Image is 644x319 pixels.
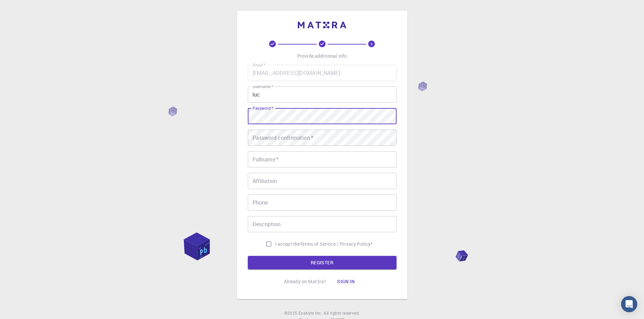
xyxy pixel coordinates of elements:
[284,278,327,285] p: Already on Mat3ra?
[275,241,300,247] span: I accept the
[299,310,322,317] a: Exabyte Inc.
[253,105,273,111] label: Password
[299,310,322,316] span: Exabyte Inc.
[371,42,373,46] text: 3
[332,275,360,288] button: Sign in
[300,241,373,247] p: Terms of Service / Privacy Policy *
[253,84,273,89] label: username
[621,296,637,312] div: Open Intercom Messenger
[324,310,360,317] span: All rights reserved.
[300,241,373,247] a: Terms of Service / Privacy Policy*
[284,310,299,317] span: © 2025
[248,256,397,269] button: REGISTER
[297,53,347,59] p: Provide additional info
[253,62,265,68] label: Email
